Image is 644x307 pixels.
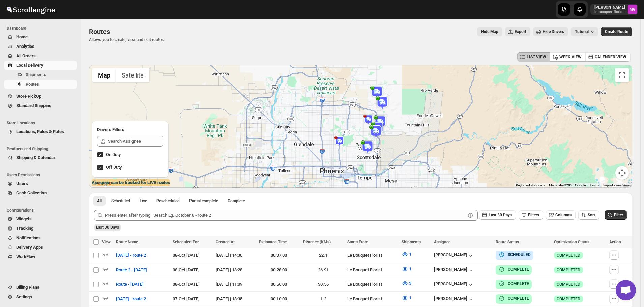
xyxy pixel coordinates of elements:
button: Delivery Apps [4,243,77,252]
button: Keyboard shortcuts [516,183,545,188]
button: Users [4,179,77,188]
span: Route - [DATE] [116,281,144,288]
button: All routes [93,196,106,206]
button: Filter [605,210,627,220]
span: Starts From [347,240,368,244]
button: Settings [4,292,77,302]
div: 00:10:00 [259,296,299,302]
span: COMPLETED [557,282,580,287]
span: Action [609,240,621,244]
span: Locations, Rules & Rates [16,129,64,134]
span: Route 2 - [DATE] [116,267,147,273]
button: SCHEDULED [498,251,531,258]
span: Standard Shipping [16,103,51,108]
span: WEEK VIEW [559,54,582,60]
div: 00:28:00 [259,267,299,273]
span: Notifications [16,235,41,240]
button: Tutorial [571,27,598,36]
button: Map camera controls [615,166,629,180]
span: [DATE] - route 2 [116,252,146,259]
button: Shipments [4,70,77,80]
span: Complete [228,198,245,204]
button: LIST VIEW [517,52,550,62]
button: 1 [398,293,415,303]
button: Sort [578,210,599,220]
span: Store PickUp [16,94,41,99]
span: Export [515,29,526,34]
button: 1 [398,249,415,260]
button: Toggle fullscreen view [615,68,629,82]
span: 08-Oct | [DATE] [173,267,200,272]
span: Rescheduled [156,198,180,204]
h2: Drivers Filters [97,126,163,133]
button: WEEK VIEW [550,52,586,62]
button: Route - [DATE] [112,279,148,290]
div: Open chat [616,280,636,300]
button: User menu [590,4,638,15]
button: All Orders [4,51,77,61]
b: COMPLETE [508,296,529,301]
button: Last 30 Days [479,210,516,220]
div: [DATE] | 13:35 [216,296,255,302]
span: Columns [555,213,572,217]
span: Tutorial [575,29,589,34]
div: 1.2 [303,296,343,302]
span: 07-Oct | [DATE] [173,296,200,301]
text: MG [630,7,636,12]
span: Filters [528,213,539,217]
span: On Duty [106,152,121,157]
button: Route 2 - [DATE] [112,265,151,275]
div: [DATE] | 11:09 [216,281,255,288]
button: Billing Plans [4,283,77,292]
label: Assignee can be tracked for LIVE routes [92,179,170,186]
span: [DATE] - route 2 [116,296,146,302]
span: COMPLETED [557,267,580,273]
button: 3 [398,278,415,289]
div: [PERSON_NAME] [434,267,474,274]
span: Routes [26,82,39,87]
div: [DATE] | 13:28 [216,267,255,273]
button: Analytics [4,42,77,51]
button: Map action label [477,27,502,36]
span: Shipping & Calendar [16,155,55,160]
div: [PERSON_NAME] [434,252,474,259]
a: Report a map error [603,183,630,187]
span: Last 30 Days [489,213,512,217]
span: Analytics [16,44,34,49]
span: Route Status [496,240,519,244]
a: Open this area in Google Maps (opens a new window) [91,179,113,188]
button: 1 [398,264,415,274]
span: Store Locations [7,120,78,126]
div: Le Bouquet Florist [347,252,398,259]
span: Optimization Status [554,240,589,244]
span: CALENDER VIEW [595,54,626,60]
span: Off Duty [106,165,122,170]
span: 1 [409,252,411,257]
button: [PERSON_NAME] [434,296,474,303]
span: Cash Collection [16,190,47,195]
span: Scheduled [111,198,130,204]
button: CALENDER VIEW [585,52,631,62]
button: COMPLETE [498,266,529,273]
span: Assignee [434,240,450,244]
div: 00:56:00 [259,281,299,288]
span: Route Name [116,240,138,244]
span: Shipments [26,72,46,77]
input: Press enter after typing | Search Eg. October 8 - route 2 [105,210,466,221]
button: [PERSON_NAME] [434,281,474,288]
button: [DATE] - route 2 [112,294,150,304]
button: [DATE] - route 2 [112,250,150,261]
span: 1 [409,266,411,271]
div: Le Bouquet Florist [347,281,398,288]
button: Locations, Rules & Rates [4,127,77,136]
div: 30.56 [303,281,343,288]
button: Create Route [601,27,632,36]
button: Tracking [4,224,77,233]
button: Widgets [4,214,77,224]
button: Cash Collection [4,188,77,198]
span: WorkFlow [16,254,35,259]
img: Google [91,179,113,188]
span: Last 30 Days [96,225,119,230]
span: Filter [614,213,623,217]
